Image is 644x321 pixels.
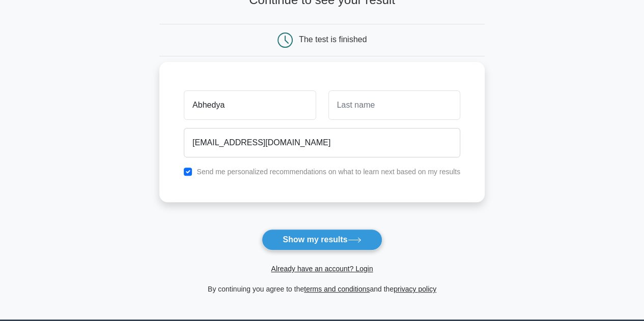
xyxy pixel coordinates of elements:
[394,285,436,293] a: privacy policy
[262,229,382,250] button: Show my results
[271,265,373,273] a: Already have an account? Login
[184,128,460,157] input: Email
[304,285,370,293] a: terms and conditions
[328,90,460,120] input: Last name
[299,35,367,44] div: The test is finished
[197,168,460,176] label: Send me personalized recommendations on what to learn next based on my results
[153,283,491,295] div: By continuing you agree to the and the
[184,90,316,120] input: First name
